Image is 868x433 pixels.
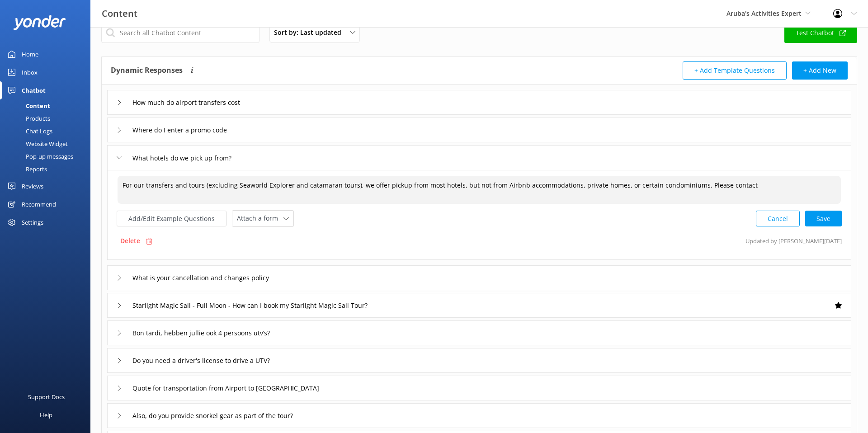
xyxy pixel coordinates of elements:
button: Add/Edit Example Questions [117,211,226,226]
div: Pop-up messages [5,150,73,163]
p: Delete [120,236,140,246]
input: Search all Chatbot Content [101,23,259,43]
div: Content [5,99,50,112]
div: Chat Logs [5,125,52,137]
div: Reviews [22,177,43,195]
div: Home [22,45,38,63]
span: Attach a form [237,213,283,223]
h3: Content [102,6,137,21]
div: Chatbot [22,81,46,99]
p: Updated by [PERSON_NAME] [DATE] [745,232,842,249]
div: Products [5,112,50,125]
h4: Dynamic Responses [111,61,183,80]
a: Website Widget [5,137,90,150]
button: Save [805,211,842,226]
div: Recommend [22,195,56,213]
div: Settings [22,213,43,231]
a: Test Chatbot [784,23,857,43]
button: + Add New [792,61,848,80]
span: Aruba's Activities Expert [726,9,802,18]
div: Reports [5,163,47,175]
button: + Add Template Questions [683,61,787,80]
span: Sort by: Last updated [274,28,347,38]
div: Support Docs [28,388,65,406]
div: Inbox [22,63,38,81]
a: Pop-up messages [5,150,90,163]
img: yonder-white-logo.png [14,15,66,30]
textarea: For our transfers and tours (excluding Seaworld Explorer and catamaran tours), we offer pickup fr... [118,176,841,204]
a: Products [5,112,90,125]
div: Website Widget [5,137,68,150]
a: Content [5,99,90,112]
button: Cancel [756,211,800,226]
div: Help [40,406,52,424]
a: Reports [5,163,90,175]
a: Chat Logs [5,125,90,137]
